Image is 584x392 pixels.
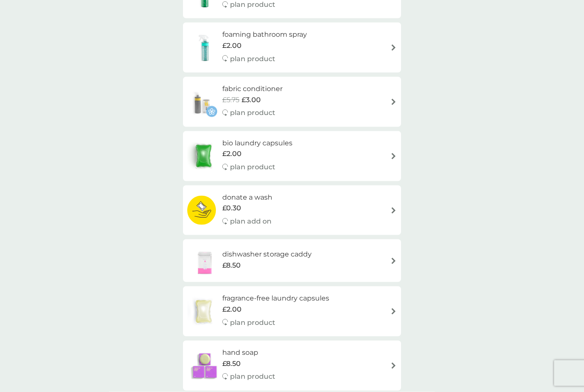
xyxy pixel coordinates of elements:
[222,94,239,106] span: £5.75
[222,347,275,358] h6: hand soap
[390,258,397,264] img: arrow right
[187,87,217,117] img: fabric conditioner
[222,40,242,51] span: £2.00
[187,141,220,171] img: bio laundry capsules
[222,29,307,40] h6: foaming bathroom spray
[222,249,312,260] h6: dishwasher storage caddy
[222,192,272,203] h6: donate a wash
[222,203,241,214] span: £0.30
[187,33,222,63] img: foaming bathroom spray
[187,297,220,327] img: fragrance-free laundry capsules
[230,216,271,227] p: plan add on
[230,107,275,118] p: plan product
[222,260,241,271] span: £8.50
[222,358,241,369] span: £8.50
[390,99,397,105] img: arrow right
[230,317,275,328] p: plan product
[222,83,283,94] h6: fabric conditioner
[390,363,397,369] img: arrow right
[187,195,216,225] img: donate a wash
[390,153,397,159] img: arrow right
[187,351,222,381] img: hand soap
[222,293,329,304] h6: fragrance-free laundry capsules
[390,308,397,315] img: arrow right
[222,148,242,159] span: £2.00
[390,44,397,51] img: arrow right
[242,94,261,106] span: £3.00
[222,304,242,315] span: £2.00
[230,53,275,65] p: plan product
[187,246,222,276] img: dishwasher storage caddy
[230,371,275,382] p: plan product
[230,162,275,173] p: plan product
[222,138,292,149] h6: bio laundry capsules
[390,207,397,214] img: arrow right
